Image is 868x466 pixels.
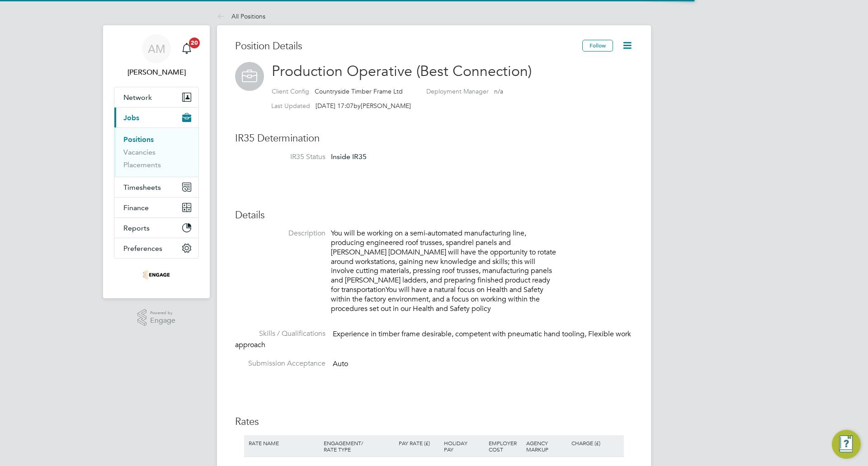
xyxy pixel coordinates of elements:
span: Countryside Timber Frame Ltd [315,87,403,95]
span: Engage [150,317,175,325]
label: Last Updated [271,102,310,110]
span: Powered by [150,309,175,317]
div: Agency Markup [524,435,569,457]
span: Adrianna Mazurek [114,67,199,78]
span: Production Operative (Best Connection) [272,62,532,80]
div: by [271,102,411,110]
label: Submission Acceptance [235,359,325,368]
a: Go to home page [114,268,199,282]
span: [DATE] 17:07 [316,102,354,110]
button: Preferences [114,238,198,258]
span: Experience in timber frame desirable, competent with pneumatic hand tooling, Flexible work approach [235,330,631,350]
a: AM[PERSON_NAME] [114,34,199,78]
a: Vacancies [123,148,156,156]
label: Client Config [272,87,309,95]
a: All Positions [217,12,265,20]
button: Engage Resource Center [832,430,861,459]
span: Preferences [123,244,162,253]
div: Rate Name [246,435,321,451]
div: Charge (£) [569,435,622,451]
div: Engagement/ Rate Type [321,435,396,457]
h3: Position Details [235,40,582,53]
span: n/a [494,87,503,95]
span: Reports [123,224,150,232]
label: Skills / Qualifications [235,329,325,339]
div: Employer Cost [486,435,524,457]
button: Timesheets [114,177,198,197]
h3: Details [235,209,633,222]
label: IR35 Status [235,152,325,162]
span: Finance [123,203,149,212]
div: Pay Rate (£) [396,435,442,451]
span: 20 [189,38,200,48]
span: Timesheets [123,183,161,192]
a: Placements [123,160,161,169]
img: frontlinerecruitment-logo-retina.png [143,268,170,282]
button: Jobs [114,108,198,127]
h3: IR35 Determination [235,132,633,145]
button: Reports [114,218,198,238]
span: Auto [333,359,348,368]
div: Holiday Pay [442,435,487,457]
span: Network [123,93,152,102]
a: 20 [178,34,196,63]
button: Finance [114,198,198,217]
h3: Rates [235,415,633,428]
a: Powered byEngage [137,309,176,326]
span: Jobs [123,113,139,122]
span: [PERSON_NAME] [361,102,411,110]
label: Description [235,229,325,238]
button: Network [114,87,198,107]
label: Deployment Manager [426,87,489,95]
span: Inside IR35 [331,152,367,161]
span: AM [148,43,165,55]
a: Positions [123,135,154,144]
p: You will be working on a semi-automated manufacturing line, producing engineered roof trusses, sp... [331,229,557,313]
div: Jobs [114,127,198,177]
button: Follow [582,40,613,52]
nav: Main navigation [103,25,210,298]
